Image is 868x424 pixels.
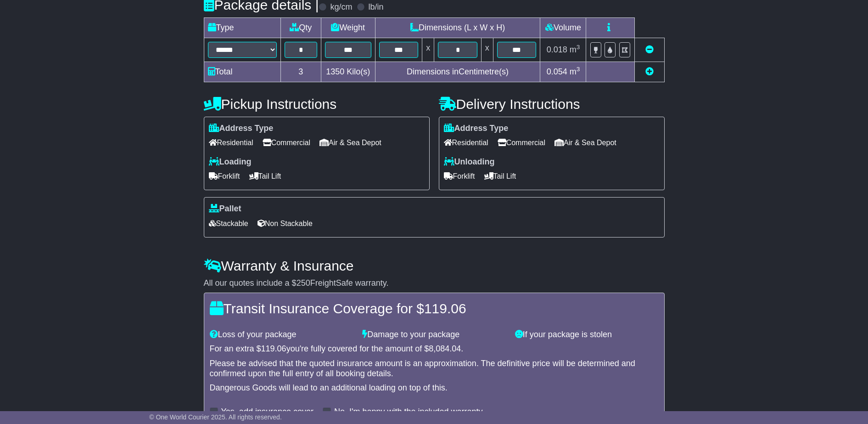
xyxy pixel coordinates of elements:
td: Total [204,62,280,82]
span: 119.06 [424,301,466,316]
td: x [422,38,434,62]
label: kg/cm [330,2,352,12]
span: Tail Lift [249,169,281,183]
span: Residential [209,136,253,150]
td: Weight [321,17,375,38]
sup: 3 [577,44,580,51]
h4: Transit Insurance Coverage for $ [210,301,659,316]
h4: Delivery Instructions [439,96,665,112]
div: Please be advised that the quoted insurance amount is an approximation. The definitive price will... [210,359,659,379]
td: Type [204,17,280,38]
span: © One World Courier 2025. All rights reserved. [149,413,282,421]
label: Address Type [444,124,509,134]
sup: 3 [577,66,580,73]
td: x [481,38,493,62]
span: 1350 [326,67,344,76]
div: Loss of your package [205,330,358,340]
label: Yes, add insurance cover [221,407,314,417]
span: m [570,67,580,76]
td: 3 [280,62,321,82]
span: Stackable [209,216,248,231]
h4: Warranty & Insurance [204,258,665,273]
label: Address Type [209,124,274,134]
span: 0.054 [547,67,567,76]
span: 0.018 [547,45,567,54]
span: Air & Sea Depot [319,136,381,150]
span: Forklift [209,169,240,183]
span: 250 [297,278,310,288]
span: Commercial [263,136,310,150]
span: Forklift [444,169,475,183]
td: Dimensions in Centimetre(s) [375,62,540,82]
span: Residential [444,136,488,150]
td: Kilo(s) [321,62,375,82]
span: 8,084.04 [429,344,461,353]
td: Dimensions (L x W x H) [375,17,540,38]
td: Volume [540,17,586,38]
label: No, I'm happy with the included warranty [334,407,483,417]
span: Tail Lift [484,169,516,183]
span: 119.06 [261,344,286,353]
label: Unloading [444,157,495,167]
a: Remove this item [645,45,654,54]
label: lb/in [368,2,383,12]
td: Qty [280,17,321,38]
a: Add new item [645,67,654,76]
span: m [570,45,580,54]
span: Non Stackable [258,216,313,231]
div: All our quotes include a $ FreightSafe warranty. [204,278,665,288]
div: If your package is stolen [510,330,663,340]
label: Pallet [209,204,241,214]
span: Commercial [498,136,545,150]
span: Air & Sea Depot [554,136,616,150]
div: Damage to your package [358,330,510,340]
div: For an extra $ you're fully covered for the amount of $ . [210,344,659,354]
label: Loading [209,157,252,167]
div: Dangerous Goods will lead to an additional loading on top of this. [210,383,659,393]
h4: Pickup Instructions [204,96,430,112]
